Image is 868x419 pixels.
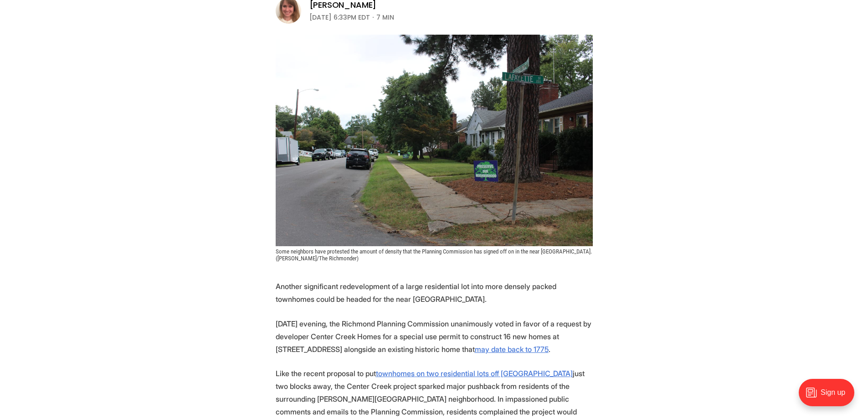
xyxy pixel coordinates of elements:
[276,248,593,262] span: Some neighbors have protested the amount of density that the Planning Commission has signed off o...
[309,12,370,23] time: [DATE] 6:33PM EDT
[276,317,593,356] p: [DATE] evening, the Richmond Planning Commission unanimously voted in favor of a request by devel...
[791,374,868,419] iframe: portal-trigger
[475,345,549,354] a: may date back to 1775
[376,12,394,23] span: 7 min
[376,369,573,378] a: townhomes on two residential lots off [GEOGRAPHIC_DATA]
[276,35,593,246] img: Planning Commission green-lights townhome development just west of Carytown
[276,280,593,305] p: Another significant redevelopment of a large residential lot into more densely packed townhomes c...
